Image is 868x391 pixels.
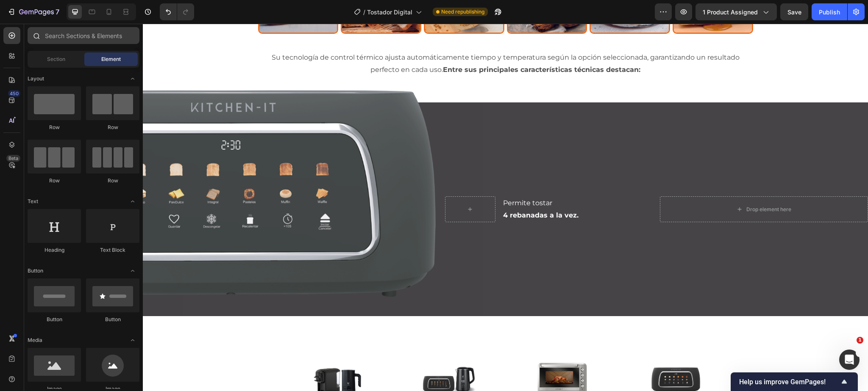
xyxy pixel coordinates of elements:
[101,55,121,63] span: Element
[160,3,194,20] div: Undo/Redo
[86,177,139,184] div: Row
[300,42,498,50] strong: Entre sus principales características técnicas destacan:
[360,187,436,195] strong: 4 rebanadas a la vez.
[787,8,801,16] span: Save
[28,75,44,83] span: Layout
[359,173,510,199] div: Rich Text Editor. Editing area: main
[28,246,81,254] div: Heading
[143,24,868,391] iframe: Design area
[780,3,808,20] button: Save
[28,124,81,131] div: Row
[8,90,20,97] div: 450
[441,8,484,16] span: Need republishing
[86,124,139,131] div: Row
[703,8,758,17] span: 1 product assigned
[126,72,139,85] span: Toggle open
[126,264,139,278] span: Toggle open
[501,323,565,387] a: Tostador Digital Smart Toast - 100% Automático
[86,246,139,254] div: Text Block
[28,27,139,44] input: Search Sections & Elements
[86,316,139,323] div: Button
[604,182,648,189] div: Drop element here
[274,323,338,387] a: Pack Smart Essentials Kitchen-It
[28,267,43,275] span: Button
[360,173,509,198] p: Permite tostar
[387,323,451,387] a: Horno Eléctrico Silver Series 100L
[812,3,847,20] button: Publish
[857,337,863,344] span: 1
[126,333,139,347] span: Toggle open
[363,8,365,17] span: /
[28,316,81,323] div: Button
[739,377,849,387] button: Show survey - Help us improve GemPages!
[160,323,224,387] a: Pack Coffee & Foam
[696,3,777,20] button: 1 product assigned
[28,336,42,344] span: Media
[47,55,65,63] span: Section
[739,378,839,386] span: Help us improve GemPages!
[56,7,59,17] p: 7
[367,8,412,17] span: Tostador Digital
[819,8,840,17] div: Publish
[6,155,20,162] div: Beta
[126,195,139,208] span: Toggle open
[28,177,81,184] div: Row
[28,198,38,205] span: Text
[3,3,63,20] button: 7
[839,350,860,370] iframe: Intercom live chat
